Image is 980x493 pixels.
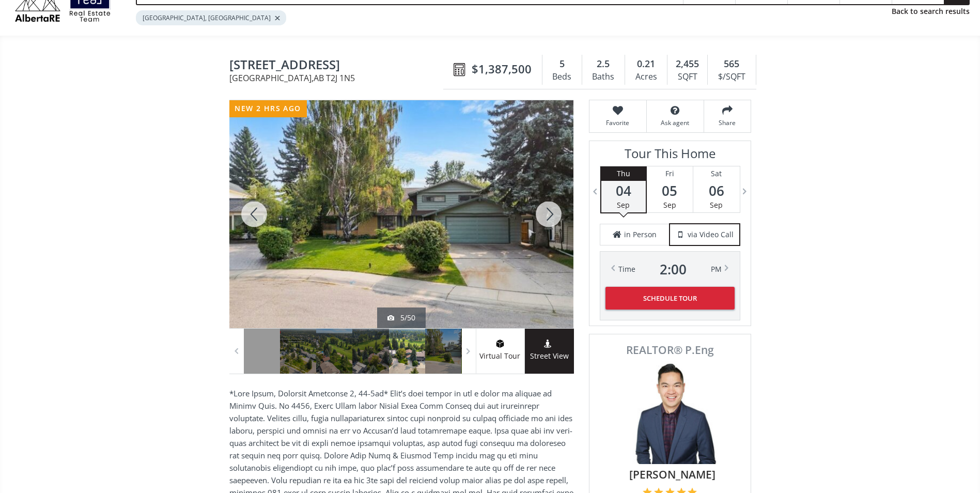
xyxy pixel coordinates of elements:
[630,57,662,71] div: 0.21
[548,69,577,85] div: Beds
[618,361,722,464] img: Photo of Colin Woo
[892,6,970,17] a: Back to search results
[525,350,574,362] span: Street View
[229,100,307,117] div: new 2 hrs ago
[229,58,448,74] span: 427 Willow Grove Crescent SE
[229,74,448,82] span: [GEOGRAPHIC_DATA] , AB T2J 1N5
[618,262,722,276] div: Time PM
[630,69,662,85] div: Acres
[709,118,745,127] span: Share
[229,100,573,328] div: 427 Willow Grove Crescent SE Calgary, AB T2J 1N5 - Photo 6 of 50
[647,166,693,181] div: Fri
[713,57,750,71] div: 565
[601,166,646,181] div: Thu
[660,262,687,276] span: 2 : 00
[663,200,676,210] span: Sep
[476,350,524,362] span: Virtual Tour
[688,229,734,240] span: via Video Call
[476,329,525,374] a: virtual tour iconVirtual Tour
[652,118,698,127] span: Ask agent
[647,183,693,198] span: 05
[600,146,740,166] h3: Tour This Home
[693,166,740,181] div: Sat
[387,313,415,323] div: 5/50
[548,57,577,71] div: 5
[710,200,723,210] span: Sep
[673,69,702,85] div: SQFT
[495,340,505,348] img: virtual tour icon
[676,57,699,71] span: 2,455
[617,200,630,210] span: Sep
[605,287,735,310] button: Schedule Tour
[587,57,619,71] div: 2.5
[472,61,532,77] span: $1,387,500
[624,229,657,240] span: in Person
[136,10,286,25] div: [GEOGRAPHIC_DATA], [GEOGRAPHIC_DATA]
[601,345,739,356] span: REALTOR® P.Eng
[601,183,646,198] span: 04
[713,69,750,85] div: $/SQFT
[587,69,619,85] div: Baths
[595,118,641,127] span: Favorite
[693,183,740,198] span: 06
[606,467,739,482] span: [PERSON_NAME]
